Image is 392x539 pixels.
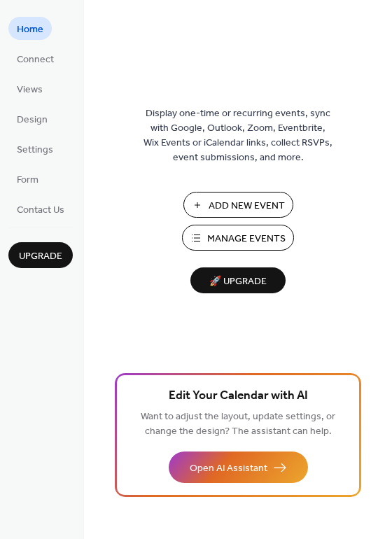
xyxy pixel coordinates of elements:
[17,22,43,37] span: Home
[8,107,56,130] a: Design
[17,203,64,218] span: Contact Us
[169,451,308,483] button: Open AI Assistant
[8,77,51,100] a: Views
[190,461,267,476] span: Open AI Assistant
[8,137,62,160] a: Settings
[199,272,277,291] span: 🚀 Upgrade
[17,83,43,97] span: Views
[17,113,48,127] span: Design
[209,199,285,213] span: Add New Event
[169,386,308,406] span: Edit Your Calendar with AI
[8,197,73,220] a: Contact Us
[17,52,54,67] span: Connect
[8,17,52,40] a: Home
[17,173,38,188] span: Form
[182,225,294,251] button: Manage Events
[141,407,335,441] span: Want to adjust the layout, update settings, or change the design? The assistant can help.
[207,232,286,246] span: Manage Events
[19,249,62,264] span: Upgrade
[8,167,47,190] a: Form
[8,242,73,268] button: Upgrade
[190,267,286,293] button: 🚀 Upgrade
[183,192,293,218] button: Add New Event
[17,143,53,157] span: Settings
[8,47,62,70] a: Connect
[143,106,332,165] span: Display one-time or recurring events, sync with Google, Outlook, Zoom, Eventbrite, Wix Events or ...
